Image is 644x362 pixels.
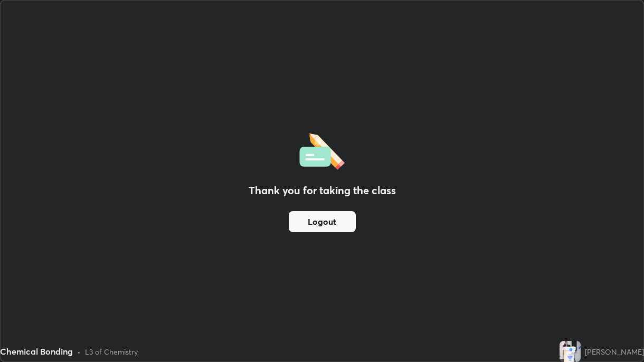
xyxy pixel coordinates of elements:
[299,130,345,170] img: offlineFeedback.1438e8b3.svg
[249,183,396,198] h2: Thank you for taking the class
[560,341,581,362] img: a992166efcf74db390abc7207ce3454e.jpg
[585,346,644,357] div: [PERSON_NAME]
[289,211,356,232] button: Logout
[77,346,81,357] div: •
[85,346,138,357] div: L3 of Chemistry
